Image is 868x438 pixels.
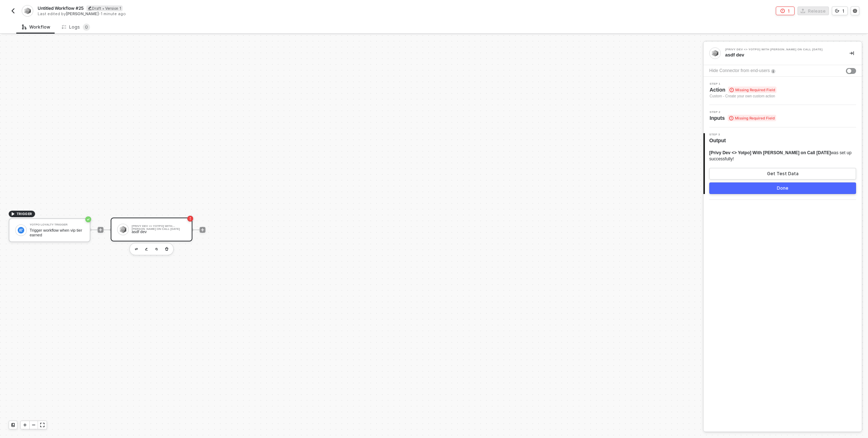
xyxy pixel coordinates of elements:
[135,248,138,250] img: edit-cred
[780,9,785,13] span: icon-error-page
[30,228,84,237] div: Trigger workflow when vip tier earned
[30,223,84,226] div: Yotpo Loyalty Trigger
[9,7,17,15] button: back
[62,24,90,31] div: Logs
[728,87,776,93] span: Missing Required Field
[66,11,99,16] span: [PERSON_NAME]
[709,133,729,136] span: Step 3
[703,83,862,99] div: Step 1Action Missing Required FieldCustom - Create your own custom action
[835,9,839,13] span: icon-versioning
[85,216,91,222] span: icon-success-page
[40,423,44,427] span: icon-expand
[24,8,30,14] img: integration-icon
[777,185,788,191] div: Done
[132,245,141,253] button: edit-cred
[788,8,790,14] div: 1
[710,83,776,85] span: Step 1
[142,245,151,253] button: edit-cred
[120,226,126,233] img: icon
[145,248,148,251] img: edit-cred
[18,227,24,233] img: icon
[98,228,103,232] span: icon-play
[132,229,186,234] div: asdf dev
[709,182,856,194] button: Done
[725,48,834,51] div: [Privy Dev <> Yotpo] With [PERSON_NAME] on Call [DATE]
[797,7,829,15] button: Release
[712,50,718,56] img: integration-icon
[767,171,799,177] div: Get Test Data
[728,115,776,121] span: Missing Required Field
[155,248,158,250] img: copy-block
[86,5,123,11] div: Draft • Version 1
[703,133,862,194] div: Step 3Output [Privy Dev <> Yotpo] With [PERSON_NAME] on Call [DATE]was set up successfully!Get Te...
[11,212,15,216] span: icon-play
[709,150,831,155] span: [Privy Dev <> Yotpo] With [PERSON_NAME] on Call [DATE]
[771,69,775,73] img: icon-info
[703,111,862,122] div: Step 2Inputs Missing Required Field
[187,216,193,222] span: icon-error-page
[710,86,776,93] span: Action
[710,114,776,122] span: Inputs
[31,423,36,427] span: icon-minus
[88,6,92,10] span: icon-edit
[17,211,32,217] span: TRIGGER
[776,7,795,15] button: 1
[832,7,848,15] button: 1
[709,137,729,144] span: Output
[22,24,50,30] div: Workflow
[152,245,161,253] button: copy-block
[200,228,205,232] span: icon-play
[850,51,854,55] span: icon-collapse-right
[38,11,433,17] div: Last edited by - 1 minute ago
[710,111,776,114] span: Step 2
[38,5,84,11] span: Untitled Workflow #25
[23,423,27,427] span: icon-play
[132,225,186,228] div: [Privy Dev <> Yotpo] With [PERSON_NAME] on Call [DATE]
[709,67,770,74] div: Hide Connector from end-users
[725,52,838,58] div: asdf dev
[83,24,90,31] sup: 0
[853,9,857,13] span: icon-settings
[709,168,856,180] button: Get Test Data
[842,8,844,14] div: 1
[709,150,856,162] div: was set up successfully!
[710,93,776,99] div: Custom - Create your own custom action
[10,8,16,14] img: back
